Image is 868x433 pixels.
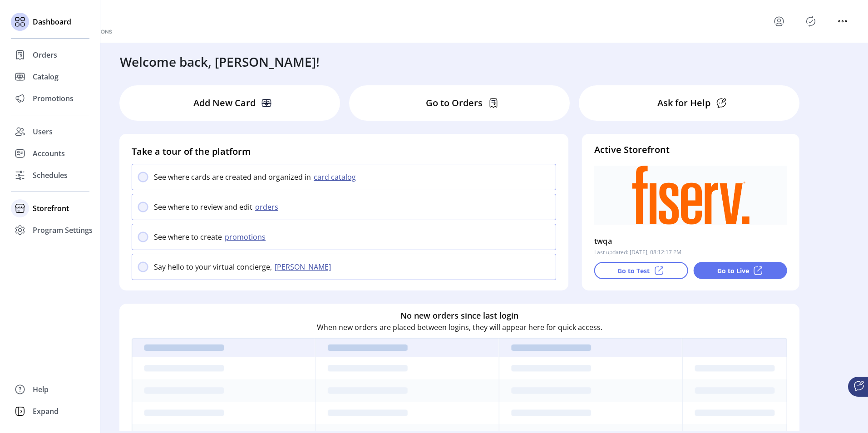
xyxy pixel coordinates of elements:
span: Catalog [33,71,59,82]
p: Go to Live [717,266,749,276]
p: See where to review and edit [154,202,252,212]
button: [PERSON_NAME] [272,261,336,272]
span: Program Settings [33,225,93,236]
span: Storefront [33,203,69,214]
h6: No new orders since last login [400,310,518,322]
button: menu [772,14,786,29]
p: Last updated: [DATE], 08:12:17 PM [594,248,681,256]
button: promotions [222,231,271,242]
span: Users [33,126,53,137]
span: Help [33,384,49,395]
button: card catalog [311,172,361,182]
p: Go to Test [617,266,650,276]
span: Dashboard [33,16,71,27]
p: Ask for Help [657,96,710,110]
p: See where to create [154,231,222,242]
span: Promotions [33,93,74,104]
h4: Active Storefront [594,143,787,157]
h3: Welcome back, [PERSON_NAME]! [120,52,320,71]
p: See where cards are created and organized in [154,172,311,182]
span: Accounts [33,148,65,159]
button: menu [835,14,850,29]
span: Orders [33,49,57,60]
p: Say hello to your virtual concierge, [154,261,272,272]
span: Schedules [33,170,68,181]
span: Expand [33,406,59,417]
p: Add New Card [193,96,256,110]
h4: Take a tour of the platform [132,145,556,158]
p: Go to Orders [426,96,483,110]
button: orders [252,202,284,212]
p: When new orders are placed between logins, they will appear here for quick access. [317,322,602,333]
button: Publisher Panel [804,14,818,29]
p: twqa [594,234,612,248]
